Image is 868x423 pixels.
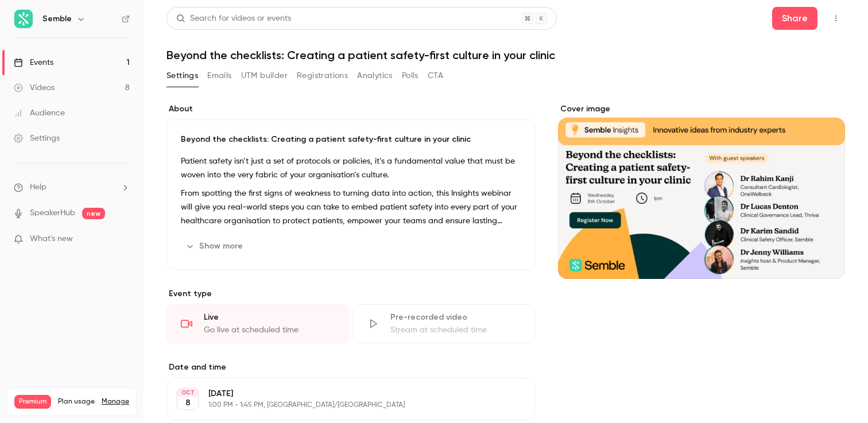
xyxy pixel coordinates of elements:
span: What's new [30,233,73,245]
h6: Semble [42,13,72,25]
div: OCT [177,389,198,397]
div: Videos [14,82,55,94]
p: Beyond the checklists: Creating a patient safety-first culture in your clinic [181,134,521,145]
button: UTM builder [241,67,288,85]
div: Events [14,57,53,68]
a: SpeakerHub [30,207,75,219]
h1: Beyond the checklists: Creating a patient safety-first culture in your clinic [166,48,845,62]
li: help-dropdown-opener [14,181,130,193]
div: Pre-recorded videoStream at scheduled time [353,304,535,343]
button: Polls [402,67,418,85]
div: Stream at scheduled time [390,324,521,336]
button: Settings [166,67,198,85]
button: Analytics [357,67,393,85]
iframe: Noticeable Trigger [116,234,130,245]
div: LiveGo live at scheduled time [166,304,348,343]
span: Plan usage [58,397,95,406]
button: CTA [428,67,443,85]
span: new [82,208,105,219]
button: Show more [181,237,250,255]
span: Premium [14,395,51,409]
p: 8 [185,397,191,409]
label: Cover image [558,103,845,115]
section: Cover image [558,103,845,279]
div: Search for videos or events [176,13,291,25]
img: Semble [14,10,33,28]
p: Patient safety isn’t just a set of protocols or policies, it’s a fundamental value that must be w... [181,154,521,182]
a: Manage [102,397,129,406]
span: Help [30,181,46,193]
div: Go live at scheduled time [204,324,334,336]
button: Share [772,7,817,30]
p: Event type [166,288,535,300]
label: About [166,103,535,115]
button: Registrations [297,67,348,85]
div: Pre-recorded video [390,312,521,323]
button: Emails [207,67,231,85]
div: Live [204,312,334,323]
div: Settings [14,133,60,144]
p: [DATE] [208,388,474,399]
p: 1:00 PM - 1:45 PM, [GEOGRAPHIC_DATA]/[GEOGRAPHIC_DATA] [208,401,474,410]
div: Audience [14,107,65,119]
label: Date and time [166,362,535,373]
p: From spotting the first signs of weakness to turning data into action, this Insights webinar will... [181,187,521,228]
